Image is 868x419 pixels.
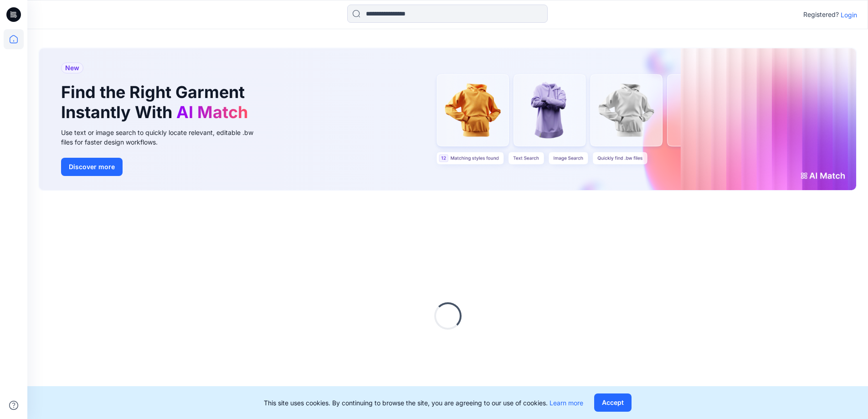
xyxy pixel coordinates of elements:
button: Discover more [61,158,123,176]
p: Registered? [803,9,839,20]
p: Login [841,10,857,20]
h1: Find the Right Garment Instantly With [61,83,252,122]
div: Use text or image search to quickly locate relevant, editable .bw files for faster design workflows. [61,128,266,147]
a: Learn more [550,399,583,407]
button: Accept [594,393,632,412]
span: AI Match [176,102,248,122]
span: New [65,62,79,73]
p: This site uses cookies. By continuing to browse the site, you are agreeing to our use of cookies. [264,398,583,408]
